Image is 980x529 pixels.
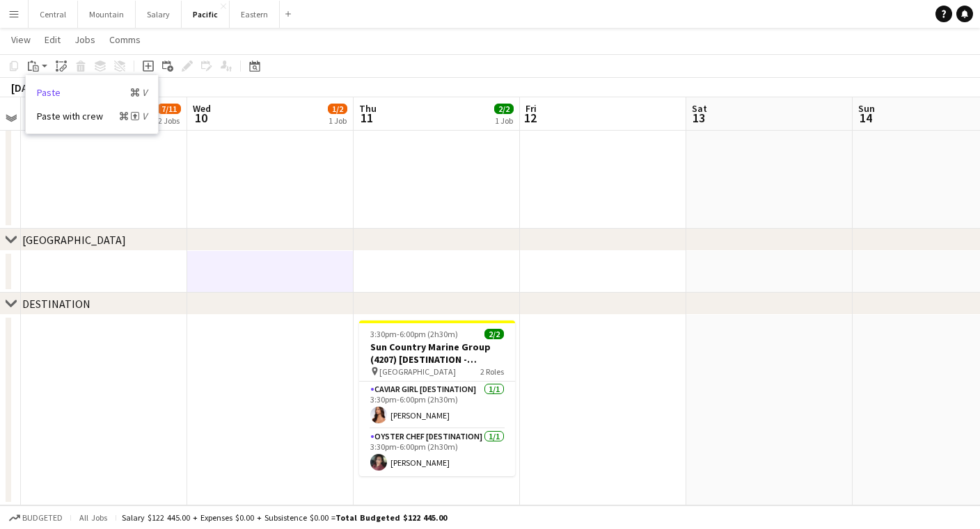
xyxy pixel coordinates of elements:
[157,104,181,114] span: 7/11
[370,329,458,339] span: 3:30pm-6:00pm (2h30m)
[45,33,61,46] span: Edit
[37,86,147,99] a: Paste
[142,86,147,99] i: V
[525,102,537,115] span: Fri
[158,115,180,126] div: 2 Jobs
[357,110,377,126] span: 11
[11,33,31,46] span: View
[858,102,875,115] span: Sun
[78,1,136,28] button: Mountain
[359,341,515,366] h3: Sun Country Marine Group (4207) [DESTINATION - [GEOGRAPHIC_DATA], [GEOGRAPHIC_DATA]]
[856,110,875,126] span: 14
[22,233,126,247] div: [GEOGRAPHIC_DATA]
[484,329,504,339] span: 2/2
[37,110,147,122] a: Paste with crew
[379,366,456,377] span: [GEOGRAPHIC_DATA]
[193,102,211,115] span: Wed
[328,104,347,114] span: 1/2
[39,31,66,49] a: Edit
[230,1,280,28] button: Eastern
[335,512,447,523] span: Total Budgeted $122 445.00
[523,110,537,126] span: 12
[359,382,515,429] app-card-role: Caviar Girl [DESTINATION]1/13:30pm-6:00pm (2h30m)[PERSON_NAME]
[6,31,36,49] a: View
[690,110,707,126] span: 13
[22,513,63,523] span: Budgeted
[74,33,95,46] span: Jobs
[104,31,146,49] a: Comms
[7,510,65,526] button: Budgeted
[692,102,707,115] span: Sat
[69,31,101,49] a: Jobs
[480,366,504,377] span: 2 Roles
[122,512,447,523] div: Salary $122 445.00 + Expenses $0.00 + Subsistence $0.00 =
[359,429,515,476] app-card-role: Oyster Chef [DESTINATION]1/13:30pm-6:00pm (2h30m)[PERSON_NAME]
[22,297,90,311] div: DESTINATION
[191,110,211,126] span: 10
[329,115,347,126] div: 1 Job
[359,320,515,476] app-job-card: 3:30pm-6:00pm (2h30m)2/2Sun Country Marine Group (4207) [DESTINATION - [GEOGRAPHIC_DATA], [GEOGRA...
[182,1,230,28] button: Pacific
[136,1,182,28] button: Salary
[495,115,513,126] div: 1 Job
[11,81,43,95] div: [DATE]
[24,110,42,126] span: 9
[359,102,377,115] span: Thu
[494,104,514,114] span: 2/2
[142,110,147,122] i: V
[77,512,110,523] span: All jobs
[109,33,141,46] span: Comms
[29,1,78,28] button: Central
